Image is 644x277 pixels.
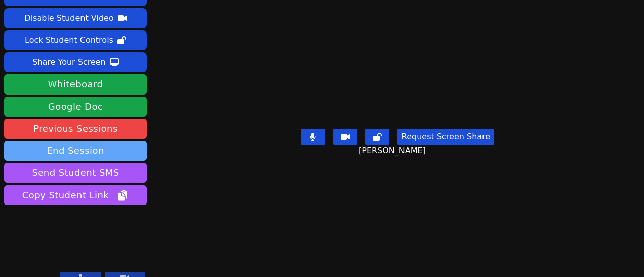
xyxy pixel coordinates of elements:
[4,97,147,117] a: Google Doc
[4,52,147,72] button: Share Your Screen
[4,74,147,95] button: Whiteboard
[32,54,106,70] div: Share Your Screen
[4,185,147,205] button: Copy Student Link
[4,119,147,139] a: Previous Sessions
[4,163,147,183] button: Send Student SMS
[4,30,147,50] button: Lock Student Controls
[22,188,129,202] span: Copy Student Link
[359,145,428,157] span: [PERSON_NAME]
[4,8,147,28] button: Disable Student Video
[25,32,113,48] div: Lock Student Controls
[4,141,147,161] button: End Session
[397,129,494,145] button: Request Screen Share
[24,10,113,26] div: Disable Student Video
